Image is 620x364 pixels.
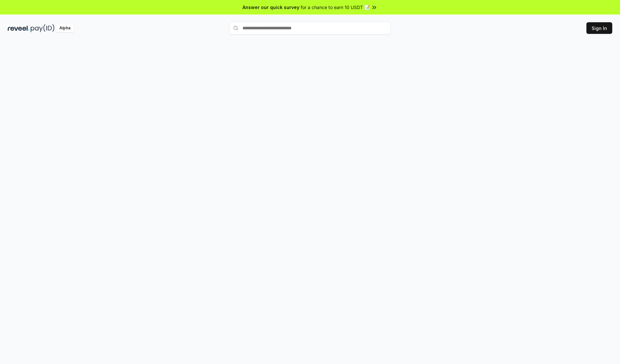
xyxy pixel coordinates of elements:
div: Alpha [56,24,74,32]
img: reveel_dark [8,24,29,32]
button: Sign In [586,22,612,34]
span: Answer our quick survey [243,4,299,11]
span: for a chance to earn 10 USDT 📝 [301,4,370,11]
img: pay_id [31,24,55,32]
